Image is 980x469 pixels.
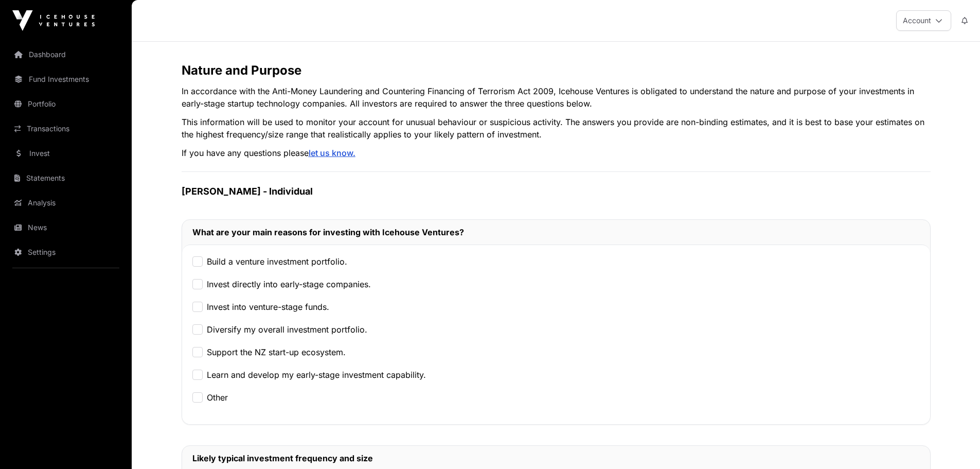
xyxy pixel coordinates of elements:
[207,391,228,404] label: Other
[8,93,123,115] a: Portfolio
[896,10,951,31] button: Account
[207,301,329,313] label: Invest into venture-stage funds.
[309,148,355,158] a: let us know.
[207,323,367,336] label: Diversify my overall investment portfolio.
[8,167,123,189] a: Statements
[207,369,426,381] label: Learn and develop my early-stage investment capability.
[8,117,123,140] a: Transactions
[8,216,123,239] a: News
[8,68,123,91] a: Fund Investments
[182,62,931,79] h2: Nature and Purpose
[182,147,931,159] p: If you have any questions please
[182,116,931,141] p: This information will be used to monitor your account for unusual behaviour or suspicious activit...
[12,10,95,31] img: Icehouse Ventures Logo
[8,241,123,264] a: Settings
[8,192,123,214] a: Analysis
[182,85,931,110] p: In accordance with the Anti-Money Laundering and Countering Financing of Terrorism Act 2009, Iceh...
[182,184,931,199] h3: [PERSON_NAME] - Individual
[8,43,123,66] a: Dashboard
[192,452,920,464] h2: Likely typical investment frequency and size
[192,226,920,238] h2: What are your main reasons for investing with Icehouse Ventures?
[8,142,123,165] a: Invest
[207,346,346,358] label: Support the NZ start-up ecosystem.
[207,255,347,268] label: Build a venture investment portfolio.
[207,278,371,290] label: Invest directly into early-stage companies.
